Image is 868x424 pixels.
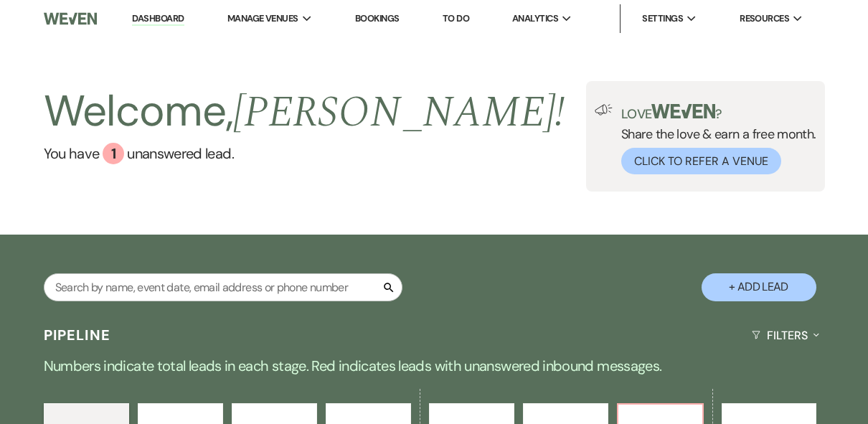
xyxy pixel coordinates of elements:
button: + Add Lead [702,273,816,301]
button: Click to Refer a Venue [621,148,781,174]
h2: Welcome, [44,81,565,143]
div: 1 [103,143,124,164]
a: Bookings [355,12,400,24]
button: Filters [746,316,824,354]
span: [PERSON_NAME] ! [233,80,565,146]
a: You have 1 unanswered lead. [44,143,565,164]
img: Weven Logo [44,4,97,34]
img: loud-speaker-illustration.svg [595,104,613,116]
span: Analytics [512,11,558,26]
a: To Do [443,12,469,24]
a: Dashboard [132,12,184,26]
input: Search by name, event date, email address or phone number [44,273,402,301]
span: Manage Venues [227,11,298,26]
img: weven-logo-green.svg [651,104,715,118]
h3: Pipeline [44,325,111,345]
div: Share the love & earn a free month. [613,104,816,174]
span: Resources [740,11,789,26]
p: Love ? [621,104,816,121]
span: Settings [642,11,683,26]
